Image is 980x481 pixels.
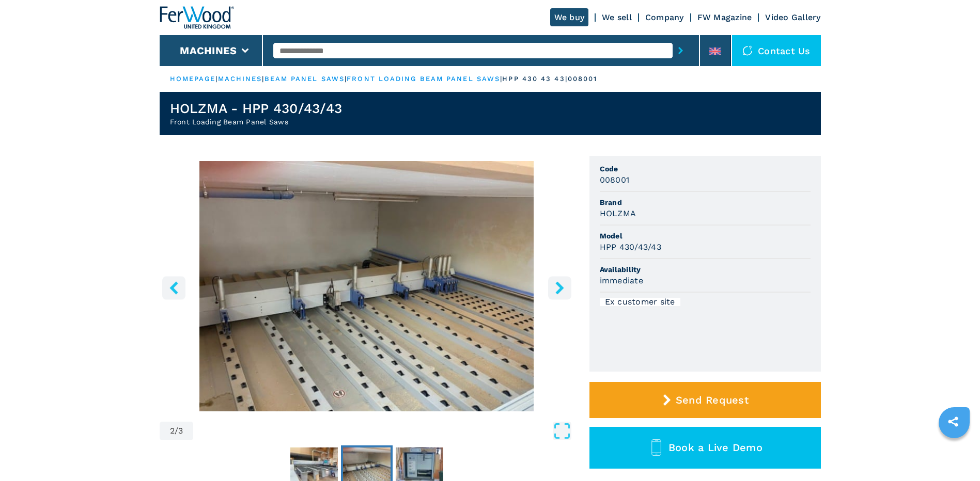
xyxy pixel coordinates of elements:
[600,174,630,186] h3: 008001
[645,12,684,22] a: Company
[765,12,820,22] a: Video Gallery
[548,276,571,299] button: right-button
[668,441,763,454] span: Book a Live Demo
[940,409,966,435] a: sharethis
[600,264,811,275] span: Availability
[676,394,749,406] span: Send Request
[600,207,636,219] h3: HOLZMA
[697,12,752,22] a: FW Magazine
[673,39,689,62] button: submit-button
[600,164,811,174] span: Code
[602,12,632,22] a: We sell
[160,161,574,411] div: Go to Slide 2
[175,427,178,435] span: /
[600,231,811,241] span: Model
[170,75,216,83] a: HOMEPAGE
[600,241,661,253] h3: HPP 430/43/43
[936,435,972,473] iframe: Chat
[600,197,811,207] span: Brand
[160,6,234,29] img: Ferwood
[347,75,500,83] a: front loading beam panel saws
[500,75,502,83] span: |
[170,100,343,117] h1: HOLZMA - HPP 430/43/43
[178,427,183,435] span: 3
[265,75,345,83] a: beam panel saws
[160,161,574,411] img: Front Loading Beam Panel Saws HOLZMA HPP 430/43/43
[218,75,262,83] a: machines
[732,35,821,66] div: Contact us
[262,75,264,83] span: |
[568,74,598,84] p: 008001
[502,74,567,84] p: hpp 430 43 43 |
[550,8,589,26] a: We buy
[170,427,175,435] span: 2
[589,382,821,418] button: Send Request
[196,422,571,440] button: Open Fullscreen
[600,275,643,286] h3: immediate
[345,75,347,83] span: |
[180,44,237,57] button: Machines
[170,117,343,127] h2: Front Loading Beam Panel Saws
[162,276,185,299] button: left-button
[589,427,821,469] button: Book a Live Demo
[215,75,217,83] span: |
[600,298,680,306] div: Ex customer site
[742,45,753,56] img: Contact us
